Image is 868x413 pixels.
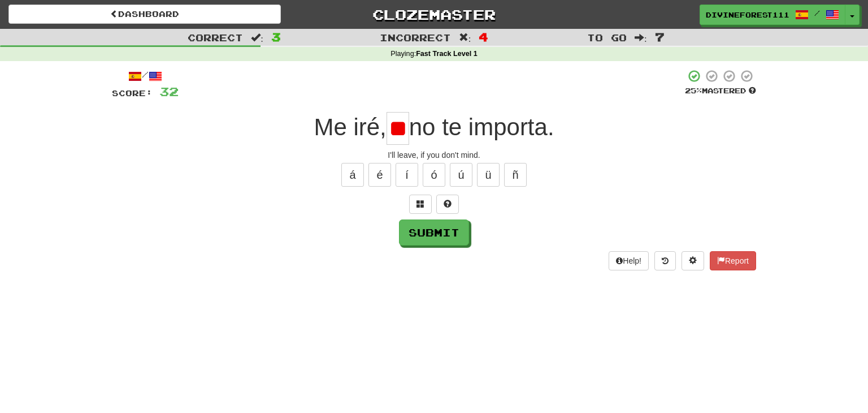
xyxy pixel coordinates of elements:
[609,251,649,270] button: Help!
[423,163,445,187] button: ó
[654,251,676,270] button: Round history (alt+y)
[436,195,459,214] button: Single letter hint - you only get 1 per sentence and score half the points! alt+h
[314,114,386,140] span: Me iré,
[450,163,472,187] button: ú
[298,5,570,24] a: Clozemaster
[655,30,665,44] span: 7
[587,32,627,43] span: To go
[685,86,756,96] div: Mastered
[159,84,179,98] span: 32
[416,50,478,58] strong: Fast Track Level 1
[341,163,364,187] button: á
[504,163,527,187] button: ñ
[380,32,451,43] span: Incorrect
[112,69,179,83] div: /
[112,149,756,161] div: I'll leave, if you don't mind.
[685,86,702,95] span: 25 %
[271,30,281,44] span: 3
[251,33,263,42] span: :
[396,163,418,187] button: í
[814,9,820,17] span: /
[409,114,554,140] span: no te importa.
[368,163,391,187] button: é
[399,220,469,246] button: Submit
[710,251,756,270] button: Report
[8,5,281,24] a: Dashboard
[700,5,845,25] a: DivineForest1113 /
[459,33,471,42] span: :
[188,32,243,43] span: Correct
[112,88,153,98] span: Score:
[479,30,488,44] span: 4
[409,195,432,214] button: Switch sentence to multiple choice alt+p
[635,33,647,42] span: :
[706,10,789,20] span: DivineForest1113
[477,163,500,187] button: ü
